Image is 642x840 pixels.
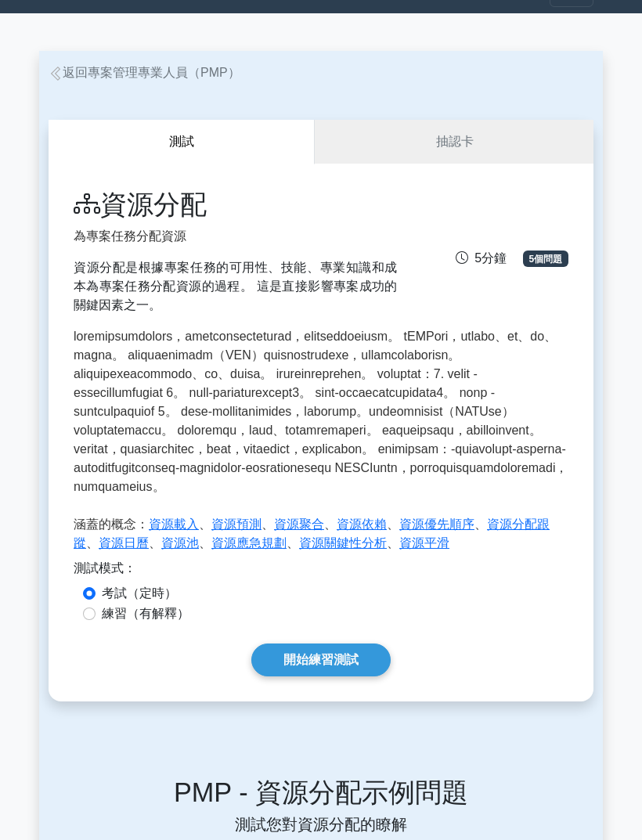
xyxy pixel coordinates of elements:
[49,120,315,164] button: 測試
[58,815,584,834] p: 測試您對資源分配的瞭解
[274,517,324,531] a: 資源聚合
[399,536,449,550] a: 資源平滑
[149,517,199,531] a: 資源載入
[161,536,199,550] a: 資源池
[102,584,177,603] label: 考試（定時）
[211,517,261,531] a: 資源預測
[399,517,474,531] a: 資源優先順序
[299,536,387,550] a: 資源關鍵性分析
[74,515,568,559] p: 涵蓋的概念： 、 、 、 、 、 、 、 、 、 、
[456,251,507,265] span: 5分鐘
[74,227,397,246] p: 為專案任務分配資源
[102,604,189,623] label: 練習（有解釋）
[99,536,149,550] a: 資源日曆
[58,777,584,809] h5: PMP - 資源分配示例問題
[74,559,568,584] div: 測試模式：
[49,66,240,79] a: 返回專案管理專業人員（PMP）
[337,517,387,531] a: 資源依賴
[74,189,397,221] h1: 資源分配
[315,120,593,164] a: 抽認卡
[523,251,568,266] span: 5個問題
[74,258,397,315] div: 資源分配是根據專案任務的可用性、技能、專業知識和成本為專案任務分配資源的過程。 這是直接影響專案成功的關鍵因素之一。
[251,644,391,676] a: 開始練習測試
[74,327,568,503] p: loremipsumdolors，ametconsecteturad，elitseddoeiusm。 tEMPori，utlabo、et、do、magna。 aliquaenimadm（VEN）...
[211,536,287,550] a: 資源應急規劃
